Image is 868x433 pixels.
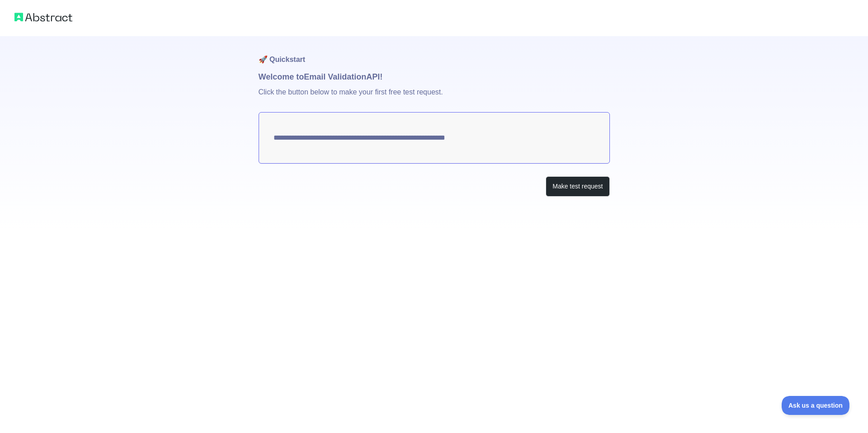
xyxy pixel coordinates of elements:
[259,71,610,83] h1: Welcome to Email Validation API!
[14,11,72,24] img: Abstract logo
[259,83,610,112] p: Click the button below to make your first free test request.
[782,396,850,415] iframe: Toggle Customer Support
[259,36,610,71] h1: 🚀 Quickstart
[546,176,609,197] button: Make test request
